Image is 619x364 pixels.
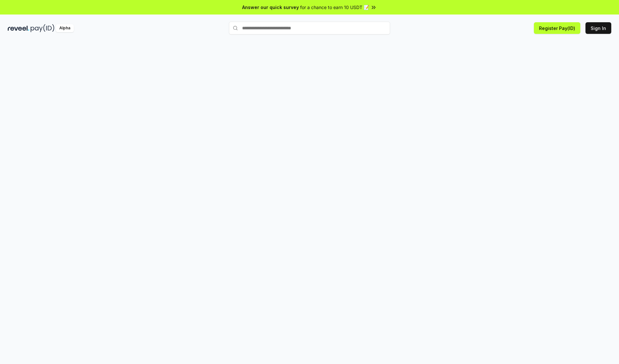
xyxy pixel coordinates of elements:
span: for a chance to earn 10 USDT 📝 [300,4,369,11]
div: Alpha [56,24,74,32]
img: pay_id [31,24,54,32]
span: Answer our quick survey [242,4,299,11]
button: Register Pay(ID) [534,22,580,34]
img: reveel_dark [8,24,29,32]
button: Sign In [585,22,611,34]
